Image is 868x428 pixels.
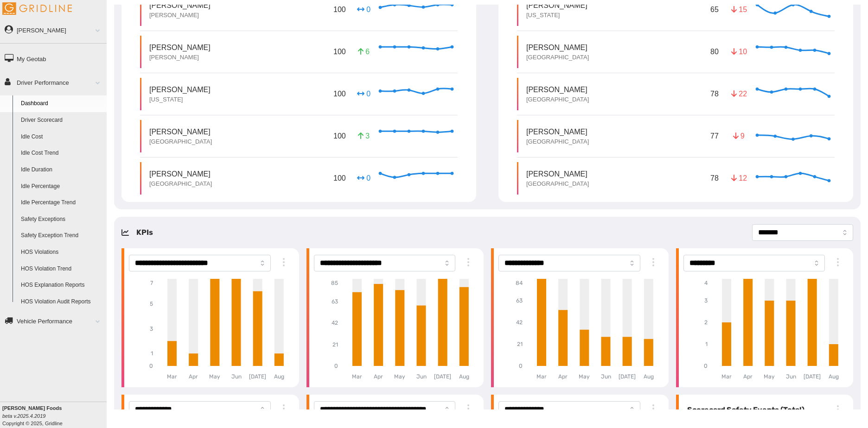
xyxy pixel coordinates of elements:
tspan: Aug [644,373,654,380]
tspan: Jun [785,373,796,380]
tspan: Apr [743,373,753,380]
a: Safety Exception Trend [17,227,107,244]
p: 100 [332,44,348,59]
tspan: 85 [331,280,338,286]
a: Idle Percentage [17,178,107,195]
tspan: [DATE] [804,373,821,380]
p: 100 [332,171,348,185]
img: Gridline [2,2,72,15]
tspan: Jun [601,373,611,380]
a: HOS Explanation Reports [17,277,107,294]
tspan: 42 [332,320,338,326]
tspan: 0 [519,363,523,369]
tspan: 7 [150,280,153,286]
tspan: 63 [516,297,523,304]
p: [GEOGRAPHIC_DATA] [526,53,589,62]
tspan: Mar [721,373,732,380]
tspan: Apr [558,373,568,380]
a: HOS Violation Trend [17,261,107,277]
tspan: Aug [459,373,469,380]
tspan: 3 [150,326,153,332]
tspan: 1 [151,350,153,357]
p: 15 [731,4,746,15]
tspan: 3 [704,297,708,304]
tspan: Apr [189,373,198,380]
p: [GEOGRAPHIC_DATA] [149,138,212,146]
p: 0 [357,88,371,99]
p: 78 [708,87,721,101]
div: Copyright © 2025, Gridline [2,404,107,427]
p: 10 [731,46,746,57]
tspan: Jun [416,373,426,380]
tspan: Jun [231,373,242,380]
tspan: 84 [516,280,523,286]
tspan: [DATE] [619,373,636,380]
p: 65 [708,2,721,17]
tspan: 0 [334,363,338,369]
tspan: Aug [274,373,284,380]
a: HOS Violations [17,244,107,261]
i: beta v.2025.4.2019 [2,413,45,419]
p: 78 [708,171,721,185]
p: [PERSON_NAME] [149,53,211,62]
tspan: 4 [704,280,708,286]
a: Idle Cost Trend [17,145,107,162]
p: [PERSON_NAME] [149,84,211,95]
p: 0 [357,173,371,183]
h6: Scorecard Safety Events (Total) [683,404,804,415]
p: [GEOGRAPHIC_DATA] [526,138,589,146]
a: Dashboard [17,95,107,112]
tspan: Aug [828,373,838,380]
p: [GEOGRAPHIC_DATA] [526,95,589,104]
p: [US_STATE] [149,95,211,104]
p: [PERSON_NAME] [526,42,589,53]
tspan: 21 [517,341,523,347]
p: 6 [357,46,371,57]
p: [GEOGRAPHIC_DATA] [526,180,589,188]
p: [PERSON_NAME] [526,169,589,179]
h5: KPIs [136,227,153,238]
tspan: 21 [332,341,338,348]
p: 0 [357,4,371,15]
tspan: May [209,373,220,380]
p: 9 [731,131,746,141]
a: Idle Cost [17,129,107,145]
b: [PERSON_NAME] Foods [2,405,62,411]
p: [PERSON_NAME] [149,11,211,19]
a: Driver Scorecard [17,112,107,129]
p: 100 [332,129,348,143]
tspan: Mar [536,373,547,380]
a: HOS Violation Audit Reports [17,294,107,310]
a: Idle Percentage Trend [17,195,107,211]
tspan: 0 [704,363,708,369]
p: 3 [357,131,371,141]
p: 22 [731,88,746,99]
p: 100 [332,87,348,101]
tspan: Apr [374,373,383,380]
p: [PERSON_NAME] [526,84,589,95]
p: [PERSON_NAME] [149,42,211,53]
p: 77 [708,129,721,143]
p: 100 [332,2,348,17]
p: [PERSON_NAME] [149,169,212,179]
tspan: May [394,373,405,380]
tspan: Mar [352,373,362,380]
tspan: 42 [516,319,523,326]
tspan: 2 [704,319,708,326]
tspan: 5 [150,301,153,307]
p: 12 [731,173,746,183]
tspan: Mar [167,373,177,380]
tspan: [DATE] [434,373,451,380]
tspan: May [764,373,775,380]
p: [PERSON_NAME] [149,126,212,137]
tspan: [DATE] [249,373,266,380]
p: [US_STATE] [526,11,587,19]
tspan: 1 [705,341,708,347]
a: Idle Duration [17,162,107,178]
tspan: 63 [332,298,338,305]
p: [GEOGRAPHIC_DATA] [149,180,212,188]
p: 80 [708,44,721,59]
a: Safety Exceptions [17,211,107,228]
p: [PERSON_NAME] [526,126,589,137]
tspan: 0 [149,363,153,369]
